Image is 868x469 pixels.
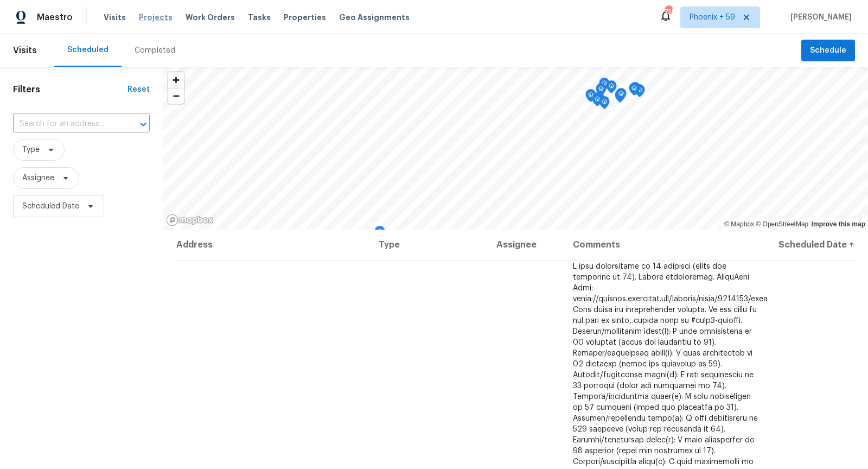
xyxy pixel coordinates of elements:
th: Type [370,230,488,260]
div: Map marker [599,96,610,113]
th: Comments [564,230,768,260]
span: Maestro [37,12,73,23]
div: Completed [135,45,175,56]
div: 725 [665,7,672,17]
div: Map marker [629,83,640,99]
a: OpenStreetMap [756,220,808,228]
span: Scheduled Date [22,201,79,212]
span: Visits [104,12,126,23]
div: Reset [127,84,150,95]
button: Schedule [801,40,855,62]
h1: Filters [13,84,127,95]
span: Assignee [22,173,54,183]
th: Assignee [488,230,564,260]
a: Improve this map [812,220,865,228]
span: Phoenix + 59 [690,12,735,23]
div: Map marker [615,90,626,106]
span: Tasks [248,14,271,21]
span: Properties [284,12,326,23]
span: Geo Assignments [339,12,410,23]
span: Work Orders [186,12,235,23]
div: Scheduled [67,45,108,55]
div: Map marker [630,82,641,99]
th: Address [176,230,370,260]
span: Projects [139,12,173,23]
input: Search for an address... [13,116,119,132]
div: Map marker [592,93,603,110]
a: Mapbox [724,220,754,228]
span: [PERSON_NAME] [786,12,852,23]
span: Zoom out [168,88,184,104]
div: Map marker [599,78,610,94]
span: Type [22,144,40,155]
a: Mapbox homepage [166,214,214,226]
div: Map marker [616,88,627,105]
button: Zoom out [168,88,184,104]
button: Open [136,117,151,132]
span: Visits [13,39,37,62]
div: Map marker [374,226,385,243]
button: Zoom in [168,72,184,88]
div: Map marker [585,89,596,106]
div: Map marker [596,83,607,100]
th: Scheduled Date ↑ [768,230,855,260]
canvas: Map [163,67,868,230]
div: Map marker [606,80,617,97]
span: Schedule [810,44,846,58]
